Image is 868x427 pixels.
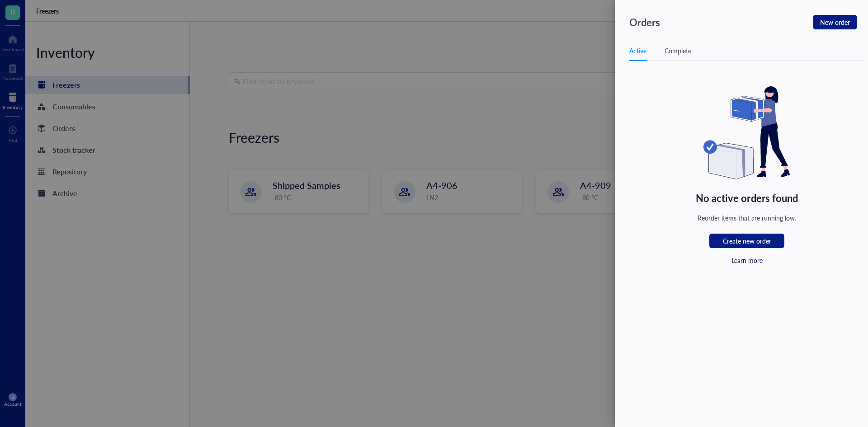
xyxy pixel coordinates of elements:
[665,46,691,56] div: Complete
[813,15,857,29] button: New order
[629,46,646,56] div: Active
[820,16,850,28] span: New order
[731,256,763,265] a: Learn more
[709,234,784,248] button: Create new order
[629,14,660,30] div: Orders
[723,236,771,246] span: Create new order
[703,86,790,179] img: Empty state
[698,213,796,223] div: Reorder items that are running low.
[696,190,798,206] div: No active orders found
